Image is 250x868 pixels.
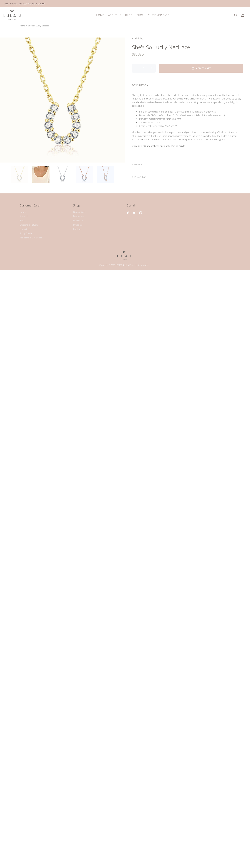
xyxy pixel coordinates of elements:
p: She lightly brushed his cheek with the back of her hand and walked away slowly, but not before on... [132,93,243,108]
a: Shop [135,12,146,18]
a: Necklaces [73,218,83,223]
a: View Sizing Guide [132,144,150,148]
a: Home [20,210,26,214]
h1: She's So Lucky necklace [132,44,243,51]
div: Copyright © 2020 [PERSON_NAME]. All rights reserved. [20,260,229,268]
li: Solid 14k gold chain and setting: 1.3 gm (weight), 1.13 mm (chain thickness) [139,110,243,113]
span: Customer Care [148,14,169,16]
a: Home [20,24,25,27]
h4: Customer Care [20,203,70,210]
a: Earrings [73,227,81,231]
a: Blog [20,218,24,223]
span: About Us [108,14,121,16]
a: About Us [106,12,123,18]
button: ADD TO CART [159,64,243,73]
a: Contact Us [20,227,30,231]
a: Shipping & Returns [20,223,38,227]
li: Spring clasp closure [139,121,243,124]
strong: or [132,144,185,148]
div: USD [132,51,243,58]
a: contact us [139,138,150,141]
p: Simply click on what you would like to purchase and you’ll be told of its availability. If it’s i... [132,131,243,141]
a: About Us [20,214,29,218]
a: Customer Care [146,12,169,18]
a: Bracelets [73,223,83,227]
div: DESCRIPTION [132,79,243,90]
span: Availability: [132,37,143,40]
a: HOME [94,12,106,18]
span: 380 [132,51,137,58]
a: Blog [123,12,134,18]
span: She's So Lucky necklace [28,24,49,27]
h4: Social [127,203,231,210]
a: Sizing Guide [20,231,32,236]
a: Bestsellers [73,214,84,218]
span: Blog [125,14,132,16]
div: FREE SHIPPING FOR ALL SINGAPORE ORDERS [4,2,46,6]
a: Packaging & Gift Boxes [20,236,42,240]
a: New Arrivals [73,210,86,214]
li: Diamonds: SI Clarity G-H colour, 0.10 ct. (10 stones in total at 1.3mm diameter each) [139,113,243,117]
a: Check out our full Sizing Guide [153,144,185,148]
span: ADD TO CART [196,67,211,69]
li: Chain length: Adjustable 15"/16"/17" [139,124,243,128]
div: SHIPPING [132,158,243,171]
li: Pendent measurement: 6.4mm x 5.8 mm. [139,117,243,121]
div: PACKAGING [132,171,243,183]
span: HOME [96,14,104,16]
span: Shop [137,14,144,16]
h4: Shop [73,203,123,210]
